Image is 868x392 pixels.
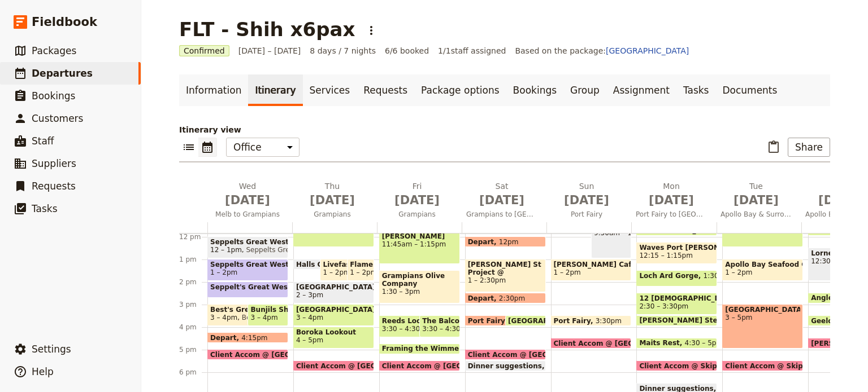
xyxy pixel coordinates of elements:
[685,339,723,347] span: 4:30 – 5pm
[639,252,692,259] span: 12:15 – 1:15pm
[554,317,596,324] span: Port Fairy
[639,244,714,252] span: Waves Port [PERSON_NAME]
[639,339,684,347] span: Maits Rest
[721,180,792,209] h2: Tue
[32,68,93,79] span: Departures
[207,236,288,258] div: Seppelts Great Western Lunch12 – 1pmSeppelts Great Western
[32,203,58,214] span: Tasks
[179,232,207,241] div: 12 pm
[296,261,337,268] span: Halls Gap
[293,327,374,349] div: Boroka Lookout4 – 5pm
[636,242,717,264] div: Waves Port [PERSON_NAME]12:15 – 1:15pm
[468,276,543,284] span: 1 – 2:30pm
[636,315,717,326] div: [PERSON_NAME] Steps
[636,360,717,371] div: Client Accom @ Skippers [GEOGRAPHIC_DATA]
[179,323,207,332] div: 4 pm
[676,74,716,106] a: Tasks
[362,21,381,40] button: Actions
[198,138,217,157] button: Calendar view
[32,90,75,102] span: Bookings
[179,18,355,41] h1: FLT - Shih x6pax
[725,314,800,321] span: 3 – 5pm
[292,180,377,222] button: Thu [DATE]Grampians
[725,306,800,314] span: [GEOGRAPHIC_DATA]
[722,304,803,349] div: [GEOGRAPHIC_DATA]3 – 5pm
[546,180,631,222] button: Sun [DATE]Port Fairy
[722,259,803,281] div: Apollo Bay Seafood Coop1 – 2pm
[292,210,372,219] span: Grampians
[716,180,801,222] button: Tue [DATE]Apollo Bay & Surrounds
[237,314,311,321] span: Bests Great Western
[468,261,543,276] span: [PERSON_NAME] St Project @ [GEOGRAPHIC_DATA]
[468,294,499,302] span: Depart
[468,351,614,358] span: Client Accom @ [GEOGRAPHIC_DATA]
[508,317,592,324] span: [GEOGRAPHIC_DATA]
[250,306,285,314] span: Bunjils Shelter
[465,315,533,326] div: Port Fairy3:30pm
[636,293,717,315] div: 12 [DEMOGRAPHIC_DATA]2:30 – 3:30pm
[639,362,821,369] span: Client Accom @ Skippers [GEOGRAPHIC_DATA]
[310,45,376,56] span: 8 days / 7 nights
[296,336,323,344] span: 4 – 5pm
[357,74,414,106] a: Requests
[438,45,506,56] span: 1 / 1 staff assigned
[715,74,784,106] a: Documents
[382,317,445,325] span: Reeds Lookout
[210,351,356,358] span: Client Accom @ [GEOGRAPHIC_DATA]
[382,345,542,353] span: Framing the Wimmera (Grampians View)
[32,135,54,147] span: Staff
[382,272,457,288] span: Grampians Olive Company
[554,340,700,347] span: Client Accom @ [GEOGRAPHIC_DATA]
[465,360,546,371] div: Dinner suggestions
[551,180,622,209] h2: Sun
[606,74,676,106] a: Assignment
[210,238,285,246] span: Seppelts Great Western Lunch
[422,317,457,325] span: The Balconies
[468,362,547,369] span: Dinner suggestions
[207,349,288,360] div: Client Accom @ [GEOGRAPHIC_DATA]
[382,362,528,369] span: Client Accom @ [GEOGRAPHIC_DATA]
[554,261,629,268] span: [PERSON_NAME] Cafe. Tel: [PHONE_NUMBER]
[241,334,267,341] span: 4:15pm
[210,268,237,276] span: 1 – 2pm
[296,362,442,369] span: Client Accom @ [GEOGRAPHIC_DATA]
[297,180,368,209] h2: Thu
[179,138,198,157] button: List view
[551,315,632,326] div: Port Fairy3:30pm
[32,113,83,124] span: Customers
[546,210,627,219] span: Port Fairy
[636,192,707,209] span: [DATE]
[323,261,363,268] span: Livefast Lifestyle Cafe
[382,240,457,248] span: 11:45am – 1:15pm
[248,304,288,326] div: Bunjils Shelter3 – 4pm
[377,180,462,222] button: Fri [DATE]Grampians
[212,180,283,209] h2: Wed
[207,259,288,281] div: Seppelts Great Western Underground Cellar Tour1 – 2pm
[716,210,796,219] span: Apollo Bay & Surrounds
[639,302,688,310] span: 2:30 – 3:30pm
[379,315,448,337] div: Reeds Lookout3:30 – 4:30pm
[721,192,792,209] span: [DATE]
[725,268,752,276] span: 1 – 2pm
[382,325,431,333] span: 3:30 – 4:30pm
[296,314,323,321] span: 3 – 4pm
[179,345,207,354] div: 5 pm
[515,45,689,56] span: Based on the package:
[414,74,506,106] a: Package options
[207,304,276,326] div: Best's Great Western Winery3 – 4pmBests Great Western
[350,268,377,276] span: 1 – 2pm
[32,14,97,30] span: Fieldbook
[382,288,457,296] span: 1:30 – 3pm
[722,360,803,371] div: Client Accom @ Skippers [GEOGRAPHIC_DATA]
[32,45,76,56] span: Packages
[296,306,371,314] span: [GEOGRAPHIC_DATA]
[210,261,285,268] span: Seppelts Great Western Underground Cellar Tour
[465,293,546,303] div: Depart2:30pm
[462,180,546,222] button: Sat [DATE]Grampians to [GEOGRAPHIC_DATA]
[179,45,229,56] span: Confirmed
[551,192,622,209] span: [DATE]
[179,278,207,287] div: 2 pm
[606,46,689,55] a: [GEOGRAPHIC_DATA]
[32,343,71,355] span: Settings
[636,338,717,349] div: Maits Rest4:30 – 5pm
